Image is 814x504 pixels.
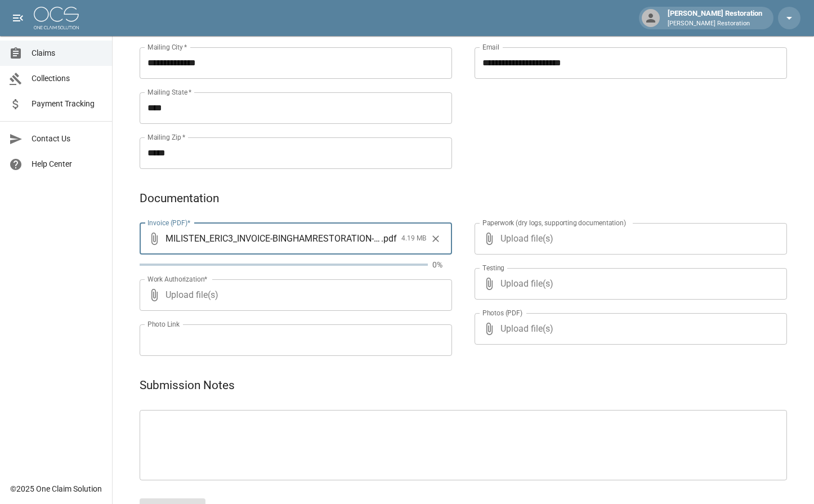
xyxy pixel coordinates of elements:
span: . pdf [381,232,397,245]
span: Help Center [32,158,103,170]
label: Mailing City [147,42,187,52]
span: Upload file(s) [500,268,757,300]
span: Contact Us [32,133,103,145]
button: open drawer [7,7,29,29]
span: Collections [32,73,103,84]
div: © 2025 One Claim Solution [10,483,102,494]
span: Claims [32,47,103,59]
p: 0% [432,259,452,270]
label: Email [482,42,499,52]
span: Upload file(s) [500,313,757,345]
span: Upload file(s) [166,279,422,311]
label: Paperwork (dry logs, supporting documentation) [482,218,626,228]
span: MILISTEN_ERIC3_INVOICE-BINGHAMRESTORATION-LEHI [166,232,381,245]
span: 4.19 MB [401,233,426,244]
label: Photo Link [147,319,180,329]
label: Mailing Zip [147,132,186,142]
label: Work Authorization* [147,274,208,284]
label: Photos (PDF) [482,308,522,318]
label: Mailing State [147,87,191,97]
span: Payment Tracking [32,98,103,110]
img: ocs-logo-white-transparent.png [34,7,79,29]
div: [PERSON_NAME] Restoration [663,8,767,28]
label: Testing [482,263,504,273]
label: Invoice (PDF)* [147,218,191,228]
span: Upload file(s) [500,223,757,255]
p: [PERSON_NAME] Restoration [668,19,762,29]
button: Clear [427,230,444,247]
